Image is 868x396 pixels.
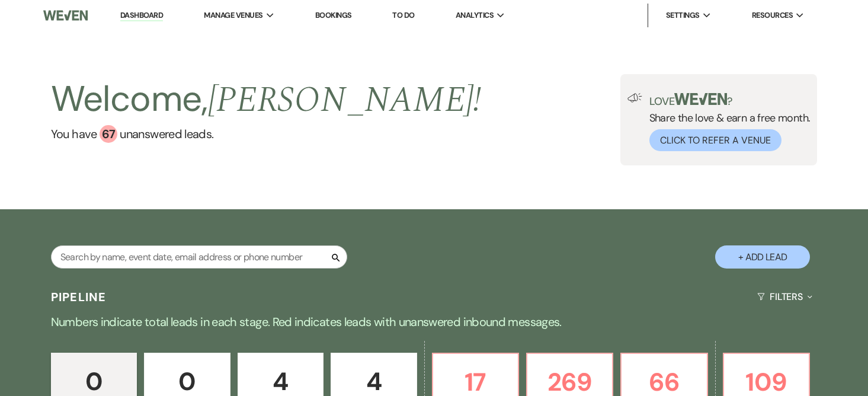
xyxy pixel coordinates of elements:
img: Weven Logo [43,3,88,28]
p: Love ? [649,93,811,107]
h2: Welcome, [51,74,482,125]
a: Bookings [315,10,352,20]
a: You have 67 unanswered leads. [51,125,482,143]
input: Search by name, event date, email address or phone number [51,245,347,269]
img: weven-logo-green.svg [674,93,727,105]
button: Filters [752,281,817,312]
a: Dashboard [120,10,163,21]
button: + Add Lead [715,245,810,269]
span: Resources [752,9,793,21]
h3: Pipeline [51,289,107,305]
span: Analytics [456,9,494,21]
div: 67 [100,125,117,143]
span: Manage Venues [204,9,262,21]
img: loud-speaker-illustration.svg [627,93,642,103]
div: Share the love & earn a free month. [642,93,811,151]
span: [PERSON_NAME] ! [208,73,482,127]
span: Settings [666,9,700,21]
a: To Do [392,10,414,20]
p: Numbers indicate total leads in each stage. Red indicates leads with unanswered inbound messages. [8,312,861,331]
button: Click to Refer a Venue [649,129,781,151]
